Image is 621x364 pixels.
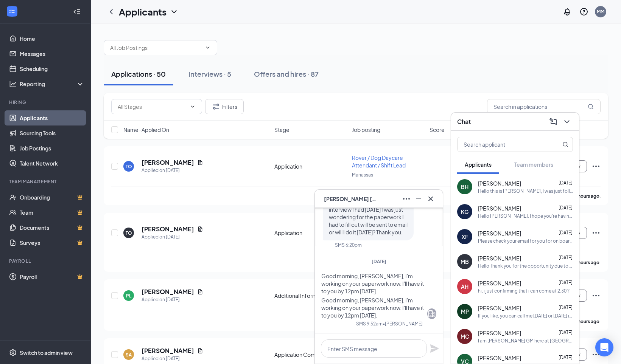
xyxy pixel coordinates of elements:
div: Reporting [20,80,85,88]
span: [DATE] [559,205,573,211]
div: TO [126,230,132,236]
span: Team members [514,161,553,168]
h1: Applicants [119,5,167,18]
div: MC [461,333,469,340]
svg: Plane [430,344,439,353]
svg: MagnifyingGlass [588,104,594,110]
span: [DATE] [559,355,573,360]
span: Manassas [352,172,373,178]
span: [DATE] [559,255,573,260]
svg: Cross [426,194,435,203]
div: Application [274,163,347,170]
span: Good morning, [PERSON_NAME], I'm working on your paperwork now. I'll have it to you by 12pm [DATE]. [321,273,424,294]
div: MB [461,258,469,265]
div: Open Intercom Messenger [595,338,613,356]
h5: [PERSON_NAME] [142,288,194,296]
svg: Ellipses [591,291,601,300]
a: Sourcing Tools [20,125,84,141]
svg: Ellipses [591,228,601,237]
svg: Minimize [414,194,423,203]
button: Minimize [412,193,425,205]
a: Talent Network [20,156,84,171]
div: Team Management [9,178,83,185]
a: PayrollCrown [20,269,84,284]
div: Applications · 50 [111,69,166,79]
div: Applied on [DATE] [142,296,203,304]
div: XF [462,233,468,240]
div: Hello [PERSON_NAME]. I hope you're having a great day! I have a prior commitment this evening and... [478,213,573,219]
svg: Ellipses [402,194,411,203]
div: Application Complete [274,351,347,358]
span: Good morning, [PERSON_NAME], I'm working on your paperwork now. I'll have it to you by 12pm [DATE]. [321,297,424,319]
svg: ChevronLeft [107,7,116,16]
span: Applicants [465,161,492,168]
div: AH [461,283,468,290]
div: PL [126,293,131,299]
div: Additional Information [274,292,347,299]
div: Interviews · 5 [188,69,231,79]
svg: Ellipses [591,162,601,171]
svg: Collapse [73,8,81,15]
button: Filter Filters [205,99,244,114]
div: Applied on [DATE] [142,233,203,241]
h5: [PERSON_NAME] [142,347,194,355]
span: [PERSON_NAME] [478,229,521,237]
svg: QuestionInfo [579,7,588,16]
b: 12 hours ago [572,260,599,265]
svg: Analysis [9,80,17,88]
div: Hello Thank you for the opportunity due to another job offer I'm no longer available for an inter... [478,263,573,269]
span: Stage [274,126,289,133]
svg: Filter [212,102,221,111]
button: Cross [425,193,437,205]
input: All Job Postings [110,43,202,52]
span: Score [430,126,445,133]
span: [PERSON_NAME] [478,304,521,312]
a: Scheduling [20,61,84,76]
svg: Notifications [563,7,572,16]
svg: ChevronDown [205,45,211,51]
svg: ComposeMessage [549,117,558,126]
svg: Document [197,160,203,166]
span: [PERSON_NAME] [PERSON_NAME] [324,195,377,203]
svg: Ellipses [591,350,601,359]
svg: MagnifyingGlass [562,141,568,147]
svg: Document [197,348,203,354]
svg: Company [427,309,436,318]
span: [PERSON_NAME] [478,204,521,212]
span: [PERSON_NAME] [478,329,521,337]
span: [PERSON_NAME] [478,279,521,287]
span: [PERSON_NAME] [478,354,521,362]
span: [DATE] [559,180,573,186]
h5: [PERSON_NAME] [142,225,194,233]
div: TO [126,163,132,170]
h5: [PERSON_NAME] [142,158,194,167]
b: 12 hours ago [572,193,599,199]
span: [DATE] [559,280,573,285]
svg: WorkstreamLogo [8,8,16,15]
div: SA [126,352,132,358]
div: hi, i just confirming that i can come at 2:30 ? [478,288,570,294]
span: [DATE] [559,330,573,335]
div: SMS 9:52am [356,321,383,327]
a: Messages [20,46,84,61]
div: Hiring [9,99,83,105]
span: [PERSON_NAME] [478,180,521,187]
div: MM [597,8,604,15]
a: TeamCrown [20,205,84,220]
div: Please check your email for you for on boarding paperwork [478,238,573,244]
svg: Settings [9,349,17,356]
div: Payroll [9,258,83,264]
div: BH [461,183,468,191]
div: Switch to admin view [20,349,73,356]
div: I am [PERSON_NAME] GM here at [GEOGRAPHIC_DATA] of [GEOGRAPHIC_DATA]. After reviewing your applic... [478,338,573,344]
span: Name · Applied On [123,126,169,133]
span: [DATE] [559,230,573,235]
div: If you like, you can call me [DATE] or [DATE] if you have some time for me, can you call me right... [478,313,573,319]
a: OnboardingCrown [20,190,84,205]
a: Applicants [20,110,84,125]
a: DocumentsCrown [20,220,84,235]
div: MP [461,308,469,315]
button: Ellipses [400,193,412,205]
